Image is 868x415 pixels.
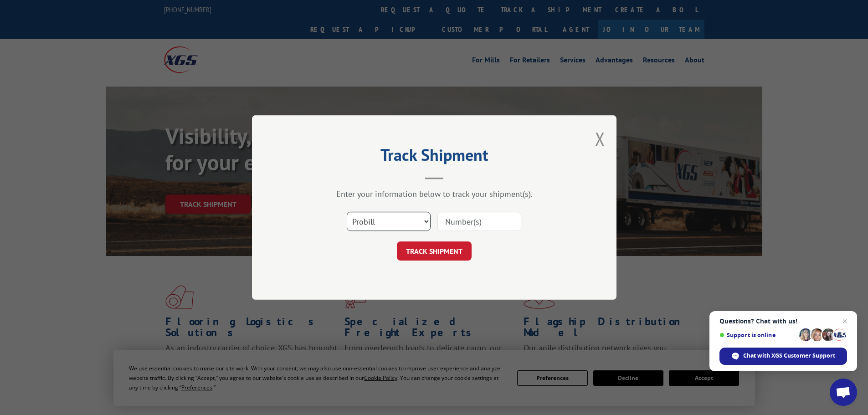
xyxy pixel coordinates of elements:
[719,318,847,325] span: Questions? Chat with us!
[743,352,835,360] span: Chat with XGS Customer Support
[437,212,521,231] input: Number(s)
[595,127,605,151] button: Close modal
[719,332,796,338] span: Support is online
[397,241,472,261] button: TRACK SHIPMENT
[719,348,847,365] div: Chat with XGS Customer Support
[839,316,850,327] span: Close chat
[830,379,857,406] div: Open chat
[298,189,571,199] div: Enter your information below to track your shipment(s).
[298,149,571,166] h2: Track Shipment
